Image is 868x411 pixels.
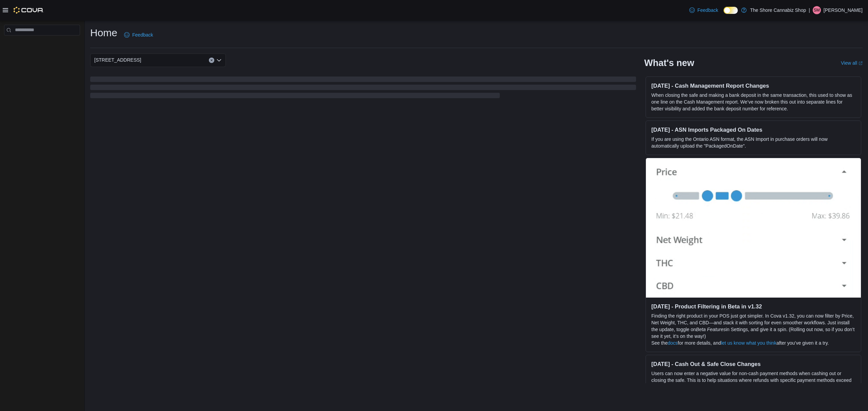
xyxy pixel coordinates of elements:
p: | [809,6,810,14]
h3: [DATE] - Cash Out & Safe Close Changes [651,361,855,367]
h2: What's new [644,58,694,68]
p: [PERSON_NAME] [824,6,863,14]
p: When closing the safe and making a bank deposit in the same transaction, this used to show as one... [651,92,855,112]
span: Feedback [697,7,718,14]
p: See the for more details, and after you’ve given it a try. [651,340,855,346]
a: View allExternal link [841,60,863,66]
a: let us know what you think [721,340,776,346]
a: Feedback [687,3,721,17]
h1: Home [90,26,117,40]
img: Cova [14,7,44,14]
span: Feedback [132,31,153,38]
svg: External link [859,61,863,65]
p: Users can now enter a negative value for non-cash payment methods when cashing out or closing the... [651,370,855,390]
h3: [DATE] - Cash Management Report Changes [651,82,855,89]
em: Beta Features [696,327,726,332]
h3: [DATE] - Product Filtering in Beta in v1.32 [651,303,855,310]
button: Clear input [209,58,214,63]
h3: [DATE] - ASN Imports Packaged On Dates [651,126,855,133]
button: Open list of options [216,58,222,63]
nav: Complex example [4,37,80,53]
span: Loading [90,78,636,100]
a: docs [668,340,678,346]
p: Finding the right product in your POS just got simpler. In Cova v1.32, you can now filter by Pric... [651,312,855,340]
a: Feedback [121,28,156,42]
p: If you are using the Ontario ASN format, the ASN Import in purchase orders will now automatically... [651,136,855,149]
input: Dark Mode [724,7,738,14]
div: Sam Morrison [813,6,821,14]
span: SM [814,6,820,14]
p: The Shore Cannabiz Shop [750,6,806,14]
span: [STREET_ADDRESS] [94,56,141,64]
